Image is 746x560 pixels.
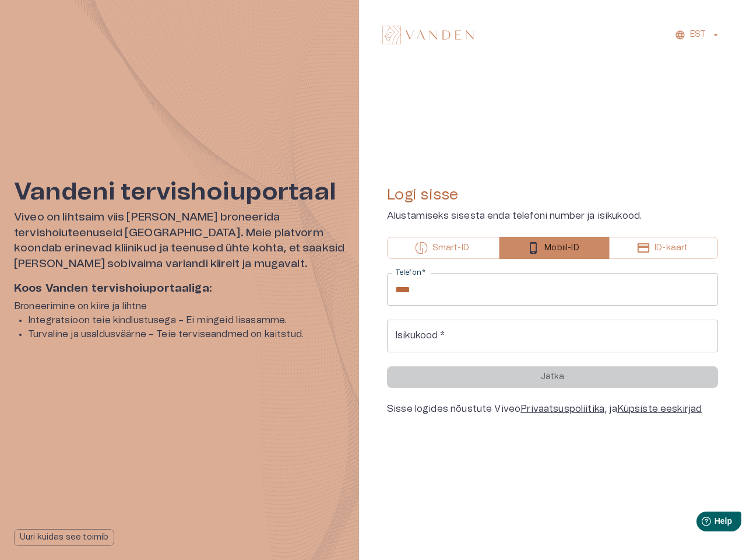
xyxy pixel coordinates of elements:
p: Alustamiseks sisesta enda telefoni number ja isikukood. [387,209,718,223]
iframe: Help widget launcher [655,507,746,540]
img: Vanden logo [382,26,474,44]
p: Mobiil-ID [544,242,579,254]
p: Uuri kuidas see toimib [20,531,108,544]
p: Smart-ID [432,242,469,254]
button: ID-kaart [609,237,718,259]
p: ID-kaart [654,242,688,254]
p: EST [690,29,706,41]
a: Küpsiste eeskirjad [617,404,702,414]
a: Privaatsuspoliitika [520,404,604,414]
button: Smart-ID [387,237,499,259]
button: Mobiil-ID [499,237,610,259]
button: EST [673,26,723,43]
h4: Logi sisse [387,185,718,204]
label: Telefon [395,268,425,278]
div: Sisse logides nõustute Viveo , ja [387,402,718,416]
button: Uuri kuidas see toimib [14,529,114,546]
